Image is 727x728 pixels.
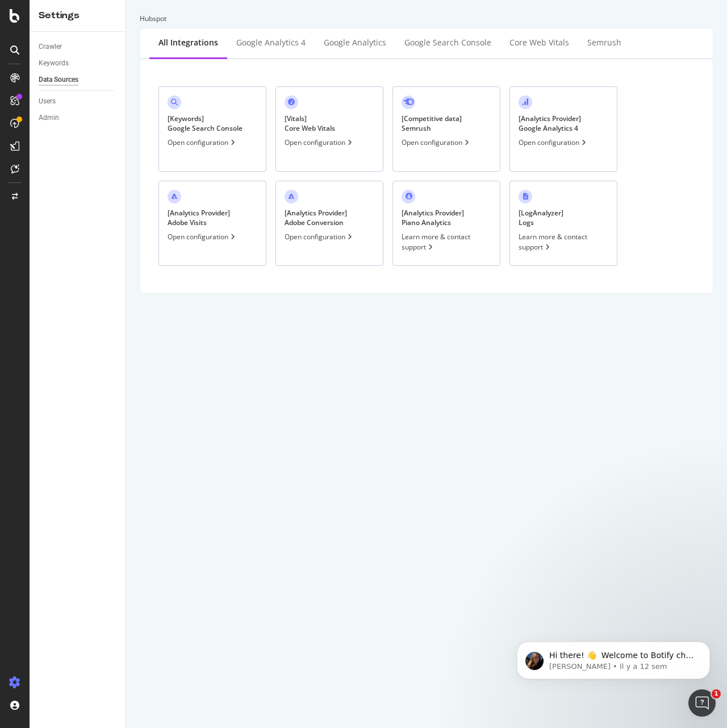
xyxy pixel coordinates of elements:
[402,114,462,133] div: [ Competitive data ] Semrush
[402,138,471,147] div: Open configuration
[49,44,196,54] p: Message from Laura, sent Il y a 12 sem
[39,74,118,86] a: Data Sources
[519,114,581,133] div: [ Analytics Provider ] Google Analytics 4
[39,41,118,53] a: Crawler
[168,138,237,147] div: Open configuration
[404,37,491,48] div: Google Search Console
[168,208,230,227] div: [ Analytics Provider ] Adobe Visits
[519,138,588,147] div: Open configuration
[324,37,386,48] div: Google Analytics
[712,689,721,698] span: 1
[140,14,713,23] div: Hubspot
[39,112,118,124] a: Admin
[500,618,727,697] iframe: Intercom notifications message
[688,689,716,717] iframe: Intercom live chat
[39,57,118,69] a: Keywords
[236,37,306,48] div: Google Analytics 4
[402,208,464,227] div: [ Analytics Provider ] Piano Analytics
[39,95,118,107] a: Users
[168,114,243,133] div: [ Keywords ] Google Search Console
[158,37,218,48] div: All integrations
[49,33,194,88] span: Hi there! 👋 Welcome to Botify chat support! Have a question? Reply to this message and our team w...
[168,232,237,242] div: Open configuration
[402,232,491,251] div: Learn more & contact support
[39,112,59,124] div: Admin
[285,114,335,133] div: [ Vitals ] Core Web Vitals
[39,95,56,107] div: Users
[285,208,347,227] div: [ Analytics Provider ] Adobe Conversion
[285,232,354,242] div: Open configuration
[39,74,78,86] div: Data Sources
[285,138,354,147] div: Open configuration
[39,9,116,22] div: Settings
[587,37,621,48] div: Semrush
[39,41,62,53] div: Crawler
[519,232,608,251] div: Learn more & contact support
[509,37,569,48] div: Core Web Vitals
[519,208,563,227] div: [ LogAnalyzer ] Logs
[39,57,69,69] div: Keywords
